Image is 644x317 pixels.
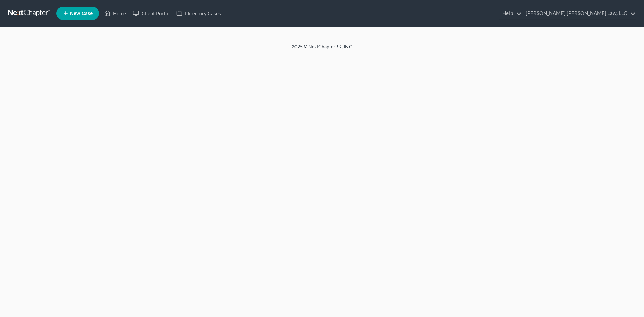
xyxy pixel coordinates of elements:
a: Directory Cases [173,7,224,19]
new-legal-case-button: New Case [56,7,99,20]
a: [PERSON_NAME] [PERSON_NAME] Law, LLC [522,7,636,19]
a: Client Portal [129,7,173,19]
div: 2025 © NextChapterBK, INC [131,43,513,55]
a: Home [101,7,129,19]
a: Help [499,7,522,19]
